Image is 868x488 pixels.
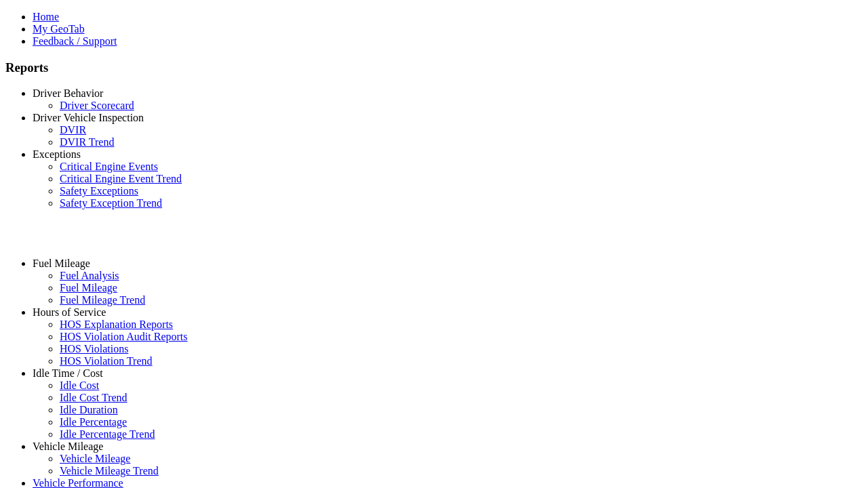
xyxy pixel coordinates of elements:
[60,197,162,209] a: Safety Exception Trend
[60,161,158,172] a: Critical Engine Events
[60,124,86,136] a: DVIR
[5,60,863,75] h3: Reports
[60,282,117,293] a: Fuel Mileage
[33,35,117,47] a: Feedback / Support
[33,87,103,99] a: Driver Behavior
[60,136,114,148] a: DVIR Trend
[60,392,127,403] a: Idle Cost Trend
[33,258,90,269] a: Fuel Mileage
[33,441,103,452] a: Vehicle Mileage
[60,343,128,354] a: HOS Violations
[60,185,138,197] a: Safety Exceptions
[60,270,119,281] a: Fuel Analysis
[60,294,145,306] a: Fuel Mileage Trend
[60,100,134,111] a: Driver Scorecard
[60,428,155,440] a: Idle Percentage Trend
[60,380,99,391] a: Idle Cost
[60,331,188,342] a: HOS Violation Audit Reports
[33,112,144,123] a: Driver Vehicle Inspection
[33,367,103,379] a: Idle Time / Cost
[60,355,153,367] a: HOS Violation Trend
[60,465,159,476] a: Vehicle Mileage Trend
[33,148,81,160] a: Exceptions
[60,319,173,330] a: HOS Explanation Reports
[60,453,130,464] a: Vehicle Mileage
[60,173,182,184] a: Critical Engine Event Trend
[60,416,127,428] a: Idle Percentage
[60,404,118,415] a: Idle Duration
[33,11,59,22] a: Home
[33,306,106,318] a: Hours of Service
[33,23,85,35] a: My GeoTab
